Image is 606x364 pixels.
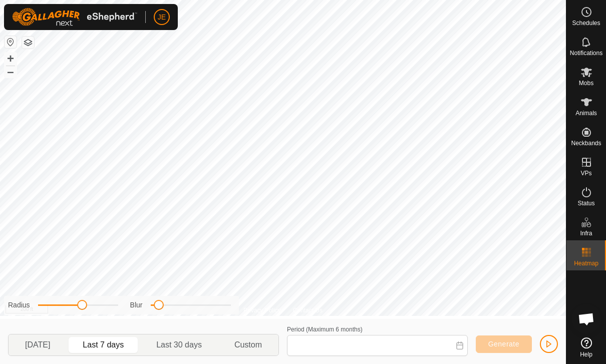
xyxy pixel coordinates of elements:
span: Heatmap [574,260,598,266]
label: Period (Maximum 6 months) [287,326,363,333]
span: Custom [234,339,262,351]
label: Radius [8,300,30,310]
span: VPs [580,170,591,176]
button: + [5,53,17,65]
a: Contact Us [293,306,323,315]
span: Status [577,200,594,206]
button: Map Layers [22,37,34,49]
span: Help [580,351,592,357]
span: Infra [580,230,592,236]
span: Mobs [579,80,593,86]
span: Animals [575,110,597,116]
div: Open chat [571,304,601,334]
span: Generate [488,340,519,348]
span: Notifications [570,50,602,56]
span: Last 7 days [83,339,124,351]
span: Last 30 days [156,339,202,351]
span: JE [158,12,166,23]
button: – [5,66,17,78]
span: Schedules [572,20,600,26]
button: Generate [476,335,532,353]
span: [DATE] [25,339,50,351]
label: Blur [130,300,143,310]
a: Help [566,333,606,361]
button: Reset Map [5,36,17,48]
a: Privacy Policy [243,306,281,315]
img: Gallagher Logo [12,8,137,26]
span: Neckbands [571,140,601,146]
